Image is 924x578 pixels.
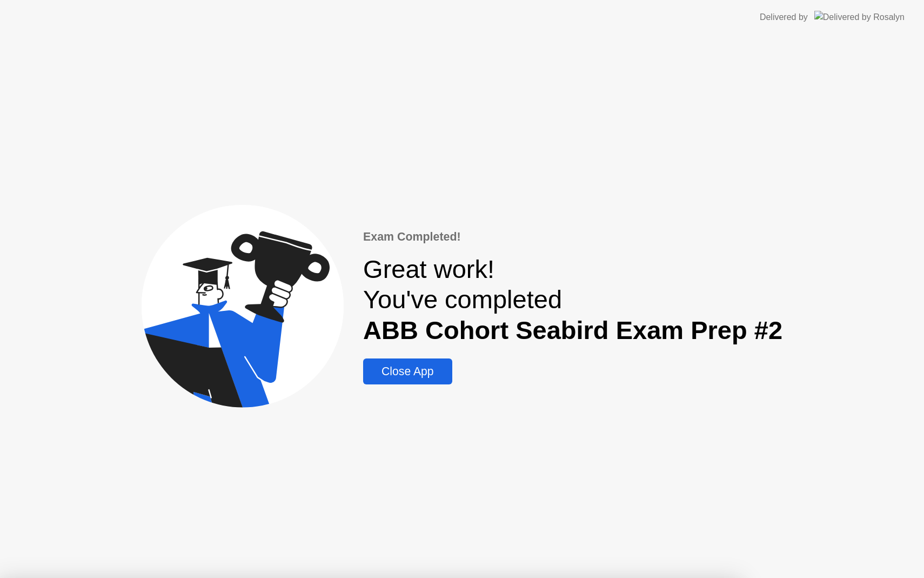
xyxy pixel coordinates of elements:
[363,316,782,344] b: ABB Cohort Seabird Exam Prep #2
[363,228,782,245] div: Exam Completed!
[366,365,448,378] div: Close App
[760,11,808,24] div: Delivered by
[814,11,905,23] img: Delivered by Rosalyn
[363,254,782,346] div: Great work! You've completed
